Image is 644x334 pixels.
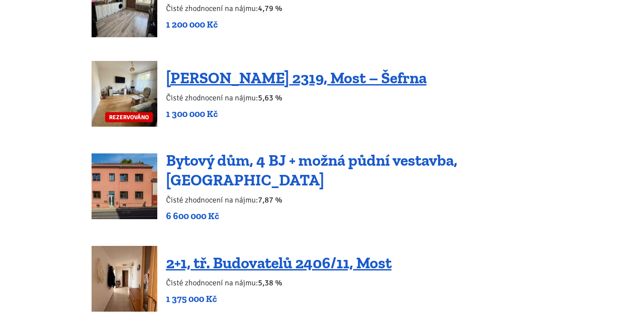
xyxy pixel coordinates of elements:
b: 5,38 % [258,278,282,288]
p: 1 300 000 Kč [166,108,427,120]
p: 1 200 000 Kč [166,18,370,31]
a: 2+1, tř. Budovatelů 2406/11, Most [166,253,392,272]
p: 1 375 000 Kč [166,293,392,305]
a: [PERSON_NAME] 2319, Most – Šefrna [166,68,427,87]
a: REZERVOVÁNO [92,61,157,127]
p: Čisté zhodnocení na nájmu: [166,2,370,14]
p: Čisté zhodnocení na nájmu: [166,92,427,104]
p: Čisté zhodnocení na nájmu: [166,194,553,206]
b: 5,63 % [258,93,282,103]
p: Čisté zhodnocení na nájmu: [166,277,392,289]
b: 7,87 % [258,195,282,205]
span: REZERVOVÁNO [105,112,153,122]
p: 6 600 000 Kč [166,210,553,222]
a: Bytový dům, 4 BJ + možná půdní vestavba, [GEOGRAPHIC_DATA] [166,151,457,189]
b: 4,79 % [258,4,282,13]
